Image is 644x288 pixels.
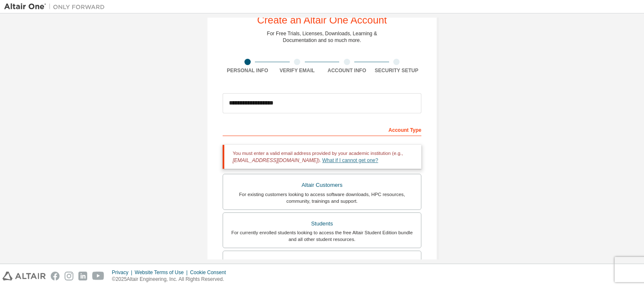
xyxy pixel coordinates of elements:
[273,67,322,74] div: Verify Email
[223,67,273,74] div: Personal Info
[322,67,372,74] div: Account Info
[4,3,109,11] img: Altair One
[135,269,190,276] div: Website Terms of Use
[233,157,318,163] span: [EMAIL_ADDRESS][DOMAIN_NAME]
[228,218,416,230] div: Students
[78,272,87,280] img: linkedin.svg
[112,276,231,283] p: © 2025 Altair Engineering, Inc. All Rights Reserved.
[228,229,416,243] div: For currently enrolled students looking to access the free Altair Student Edition bundle and all ...
[223,145,421,169] div: You must enter a valid email address provided by your academic institution (e.g., ).
[65,272,73,280] img: instagram.svg
[228,256,416,268] div: Faculty
[372,67,422,74] div: Security Setup
[3,272,46,280] img: altair_logo.svg
[92,272,104,280] img: youtube.svg
[112,269,135,276] div: Privacy
[322,157,378,163] a: What if I cannot get one?
[228,179,416,191] div: Altair Customers
[190,269,231,276] div: Cookie Consent
[228,191,416,204] div: For existing customers looking to access software downloads, HPC resources, community, trainings ...
[267,30,377,44] div: For Free Trials, Licenses, Downloads, Learning & Documentation and so much more.
[51,272,60,280] img: facebook.svg
[223,123,421,136] div: Account Type
[257,15,387,25] div: Create an Altair One Account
